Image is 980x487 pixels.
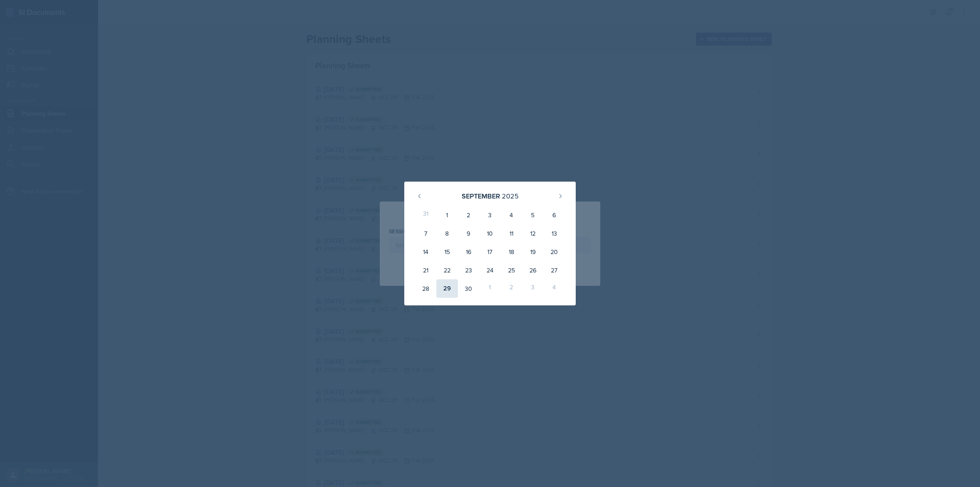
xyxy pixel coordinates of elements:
div: 21 [415,261,436,279]
div: 27 [544,261,565,279]
div: 13 [544,224,565,243]
div: 18 [501,243,522,261]
div: 24 [479,261,501,279]
div: 5 [522,206,544,224]
div: 1 [479,279,501,298]
div: 22 [436,261,458,279]
div: 31 [415,206,436,224]
div: 12 [522,224,544,243]
div: 4 [544,279,565,298]
div: 19 [522,243,544,261]
div: 8 [436,224,458,243]
div: 28 [415,279,436,298]
div: 3 [522,279,544,298]
div: 23 [458,261,479,279]
div: 26 [522,261,544,279]
div: 30 [458,279,479,298]
div: 29 [436,279,458,298]
div: 2025 [502,191,519,201]
div: 16 [458,243,479,261]
div: 10 [479,224,501,243]
div: 7 [415,224,436,243]
div: 6 [544,206,565,224]
div: 2 [458,206,479,224]
div: 25 [501,261,522,279]
div: 15 [436,243,458,261]
div: 2 [501,279,522,298]
div: 11 [501,224,522,243]
div: 14 [415,243,436,261]
div: September [462,191,500,201]
div: 9 [458,224,479,243]
div: 17 [479,243,501,261]
div: 4 [501,206,522,224]
div: 1 [436,206,458,224]
div: 3 [479,206,501,224]
div: 20 [544,243,565,261]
